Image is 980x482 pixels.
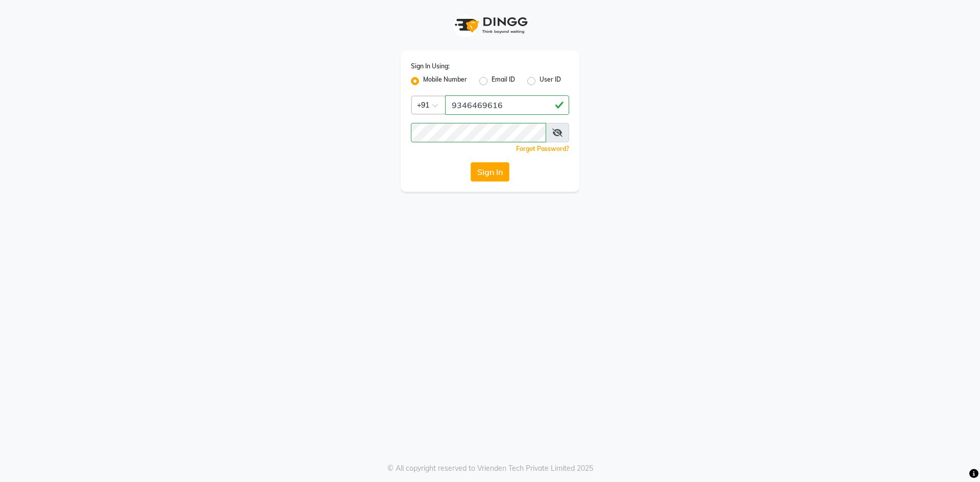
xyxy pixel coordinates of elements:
label: User ID [540,75,561,87]
label: Email ID [492,75,515,87]
button: Sign In [471,162,509,182]
input: Username [411,123,546,142]
img: logo1.svg [449,10,531,40]
label: Mobile Number [423,75,467,87]
a: Forgot Password? [516,145,569,153]
input: Username [445,95,569,115]
label: Sign In Using: [411,62,450,71]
